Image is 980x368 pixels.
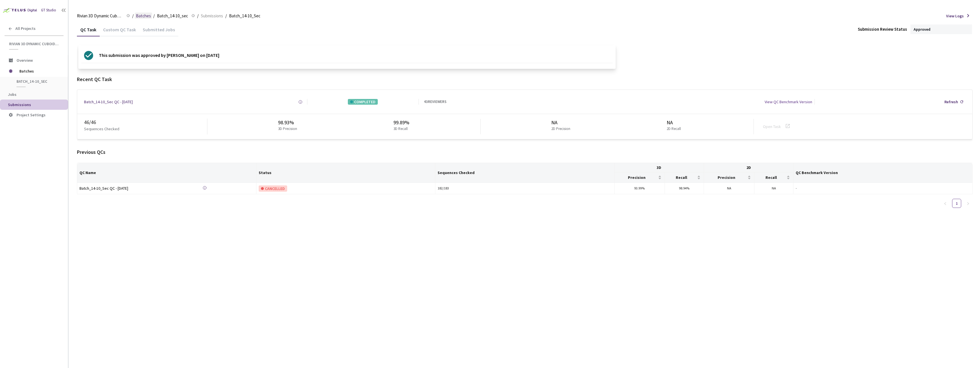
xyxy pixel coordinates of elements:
td: NA [754,183,793,194]
th: 3D [614,163,704,172]
span: Batches [136,13,151,19]
div: Submission Review Status [858,26,907,32]
div: QC Task [77,27,100,36]
a: Submissions [200,13,224,19]
div: CANCELLED [259,185,287,192]
th: Recall [665,172,704,183]
li: Next Page [963,199,973,208]
span: View Logs [946,13,964,19]
span: Batch_14-10_sec [157,13,188,19]
p: 3D Recall [393,126,408,132]
li: / [197,13,199,19]
span: Precision [706,175,746,180]
p: 3D Precision [278,126,297,132]
div: 46 / 46 [84,119,207,126]
td: NA [704,183,754,194]
div: 43 REVIEWERS [424,99,446,105]
th: 2D [704,163,793,172]
td: 93.99% [614,183,665,194]
div: Custom QC Task [100,27,139,36]
div: 98.93% [278,119,299,126]
p: This submission was approved by [PERSON_NAME] on [DATE] [99,51,219,60]
span: left [944,202,947,205]
th: Precision [704,172,754,183]
th: Status [256,163,436,183]
div: 99.89% [393,119,410,126]
span: right [966,202,970,205]
span: Rivian 3D Dynamic Cuboids[2024-25] [77,13,123,19]
button: left [941,199,950,208]
a: Batch_14-10_Sec QC - [DATE] [79,185,159,192]
div: COMPLETED [348,99,378,105]
li: Previous Page [941,199,950,208]
span: Recall [757,175,785,180]
div: Submitted Jobs [139,27,178,36]
p: 2D Recall [667,126,681,132]
span: Recall [667,175,696,180]
div: NA [667,119,683,126]
div: NA [551,119,573,126]
span: Jobs [8,92,17,97]
div: Recent QC Task [77,76,973,83]
div: Previous QCs [77,148,973,156]
p: 2D Precision [551,126,570,132]
div: Refresh [944,99,958,105]
a: Batch_14-10_Sec QC - [DATE] [84,99,133,105]
th: Sequences Checked [435,163,614,183]
th: QC Name [77,163,256,183]
li: / [153,13,155,19]
a: 1 [952,199,961,208]
div: View QC Benchmark Version [765,99,812,105]
a: Open Task [763,124,781,129]
th: Precision [614,172,665,183]
li: / [225,13,227,19]
span: Overview [17,58,33,63]
span: All Projects [15,26,36,31]
span: Batch_14-10_sec [17,79,59,84]
button: right [963,199,973,208]
span: Submissions [8,102,31,107]
a: Batches [135,13,152,19]
td: 98.94% [665,183,704,194]
li: / [132,13,134,19]
div: - [796,186,970,191]
div: 182 / 183 [438,186,612,191]
div: GT Studio [41,8,56,13]
span: Batches [19,65,58,77]
th: QC Benchmark Version [793,163,973,183]
th: Recall [754,172,793,183]
span: Submissions [201,13,223,19]
span: Project Settings [17,112,46,117]
span: Batch_14-10_Sec [229,13,260,19]
span: Rivian 3D Dynamic Cuboids[2024-25] [9,42,60,46]
span: Precision [617,175,657,180]
p: Sequences Checked [84,126,119,132]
